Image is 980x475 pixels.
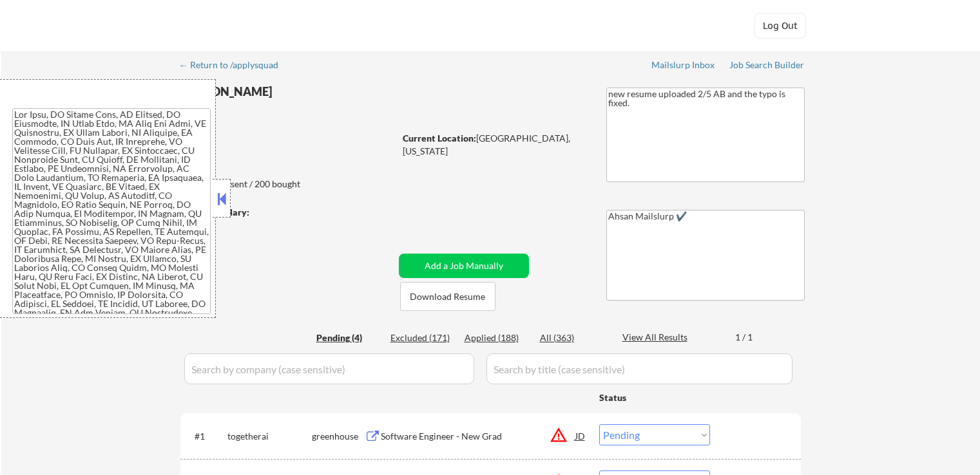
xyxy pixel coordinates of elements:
[399,254,529,278] button: Add a Job Manually
[403,133,476,144] strong: Current Location:
[312,430,365,443] div: greenhouse
[180,178,394,191] div: 188 sent / 200 bought
[403,132,585,157] div: [GEOGRAPHIC_DATA], [US_STATE]
[381,430,575,443] div: Software Engineer - New Grad
[465,331,529,344] div: Applied (188)
[550,426,568,444] button: warning_amber
[179,61,291,70] div: ← Return to /applysquad
[180,84,445,100] div: [PERSON_NAME]
[729,61,805,70] div: Job Search Builder
[184,353,474,384] input: Search by company (case sensitive)
[729,60,805,73] a: Job Search Builder
[486,353,793,384] input: Search by title (case sensitive)
[400,282,495,311] button: Download Resume
[754,13,806,39] button: Log Out
[316,331,381,344] div: Pending (4)
[195,430,217,443] div: #1
[651,60,716,73] a: Mailslurp Inbox
[540,331,604,344] div: All (363)
[574,424,587,447] div: JD
[227,430,312,443] div: togetherai
[599,386,710,409] div: Status
[622,331,691,344] div: View All Results
[735,331,765,344] div: 1 / 1
[179,60,291,73] a: ← Return to /applysquad
[651,61,716,70] div: Mailslurp Inbox
[390,331,455,344] div: Excluded (171)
